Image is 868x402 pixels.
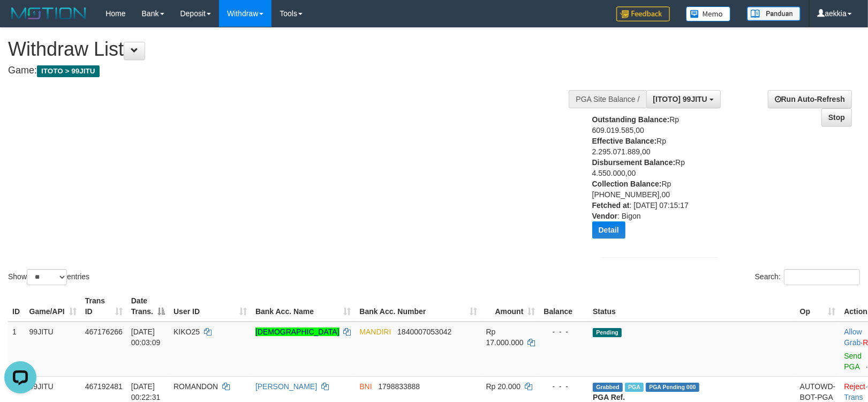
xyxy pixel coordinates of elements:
th: Status [588,291,796,322]
b: Effective Balance: [592,137,657,145]
b: Collection Balance: [592,180,662,188]
label: Search: [755,269,860,285]
span: Grabbed [593,383,623,392]
span: Copy 1840007053042 to clipboard [397,327,451,336]
a: [PERSON_NAME] [255,382,317,391]
span: [ITOTO] 99JITU [653,95,707,103]
span: Rp 20.000 [486,382,521,391]
span: MANDIRI [359,327,391,336]
span: Rp 17.000.000 [486,327,524,347]
th: Date Trans.: activate to sort column descending [127,291,169,322]
select: Showentries [27,269,67,285]
th: Bank Acc. Name: activate to sort column ascending [251,291,355,322]
span: 467192481 [85,382,123,391]
button: Detail [592,221,625,239]
th: Op: activate to sort column ascending [796,291,840,322]
button: [ITOTO] 99JITU [646,90,721,108]
img: Button%20Memo.svg [686,6,731,21]
a: Run Auto-Refresh [768,90,852,108]
span: BNI [359,382,372,391]
a: Reject [844,382,865,391]
th: User ID: activate to sort column ascending [169,291,251,322]
span: ITOTO > 99JITU [37,65,100,77]
span: Copy 1798833888 to clipboard [378,382,420,391]
span: KIKO25 [173,327,200,336]
span: Pending [593,328,622,337]
a: Send PGA [844,352,862,371]
th: Game/API: activate to sort column ascending [25,291,81,322]
b: Vendor [592,212,617,220]
td: 99JITU [25,322,81,377]
th: Bank Acc. Number: activate to sort column ascending [355,291,481,322]
th: ID [8,291,25,322]
h4: Game: [8,65,568,76]
b: Outstanding Balance: [592,115,670,124]
button: Open LiveChat chat widget [4,4,36,36]
a: Allow Grab [844,327,862,347]
div: - - - [544,381,584,392]
th: Trans ID: activate to sort column ascending [81,291,127,322]
a: [DEMOGRAPHIC_DATA] [255,327,339,336]
input: Search: [784,269,860,285]
label: Show entries [8,269,89,285]
div: PGA Site Balance / [569,90,646,108]
td: 1 [8,322,25,377]
span: PGA Pending [646,383,699,392]
span: [DATE] 00:22:31 [131,382,161,401]
div: - - - [544,326,584,337]
div: Rp 609.019.585,00 Rp 2.295.071.889,00 Rp 4.550.000,00 Rp [PHONE_NUMBER],00 : [DATE] 07:15:17 : Bigon [592,114,704,247]
span: 467176266 [85,327,123,336]
img: Feedback.jpg [616,6,670,21]
span: Marked by aektoyota [625,383,644,392]
th: Amount: activate to sort column ascending [482,291,540,322]
span: · [844,327,863,347]
b: Fetched at [592,201,630,210]
span: ROMANDON [173,382,218,391]
th: Balance [539,291,588,322]
h1: Withdraw List [8,39,568,60]
a: Stop [821,108,852,126]
img: MOTION_logo.png [8,5,89,21]
img: panduan.png [747,6,801,21]
span: [DATE] 00:03:09 [131,327,161,347]
b: Disbursement Balance: [592,158,676,167]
